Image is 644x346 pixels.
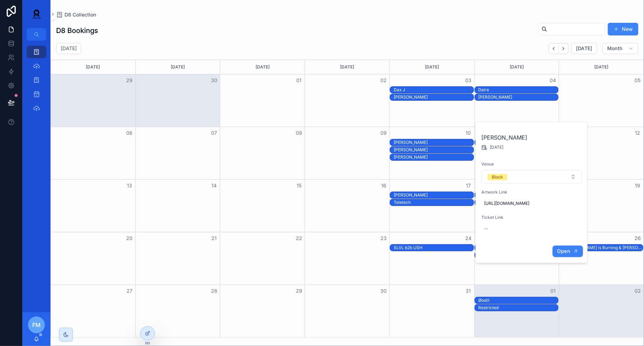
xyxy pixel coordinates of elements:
div: Teletech [394,200,474,205]
button: Open [553,246,583,257]
button: Month [603,43,638,54]
button: 02 [633,287,642,295]
button: Back [549,43,559,54]
div: Oscar Mulero [394,154,474,160]
button: 31 [464,287,473,295]
div: SLVL b2b USH [394,245,474,251]
button: 29 [126,76,134,85]
button: 29 [295,287,303,295]
div: scrollable content [22,41,50,124]
div: Restricted [479,305,558,311]
button: Select Button [482,170,582,184]
button: 01 [549,287,557,295]
div: Daire [479,87,558,93]
button: 05 [633,76,642,85]
button: 27 [126,287,134,295]
div: [DATE] [306,60,388,74]
h2: [PERSON_NAME] [481,133,582,142]
div: [DATE] [52,60,134,74]
div: Øostil [479,298,558,303]
button: 10 [464,129,473,137]
div: -- [484,226,488,232]
span: [DATE] [576,45,592,52]
div: [PERSON_NAME] [394,147,474,153]
div: Block [492,174,503,180]
div: [DATE] [476,60,558,74]
span: Month [607,45,623,52]
span: Venue [481,161,582,167]
button: 23 [379,234,388,242]
div: [PERSON_NAME] [394,154,474,160]
h1: D8 Bookings [56,26,98,35]
button: 19 [633,181,642,190]
span: Artwork Link [481,189,582,195]
button: 06 [126,129,134,137]
div: [PERSON_NAME] [394,140,474,145]
button: 01 [295,76,303,85]
button: 20 [126,234,134,242]
div: Aaron Hibell [394,139,474,146]
div: Teletech [394,199,474,206]
h2: [DATE] [61,45,77,52]
button: 22 [295,234,303,242]
div: [DATE] [137,60,219,74]
a: D8 Collection [56,11,96,18]
div: Month View [50,60,644,338]
button: 30 [210,76,218,85]
button: 08 [295,129,303,137]
div: [PERSON_NAME] is Burning & [PERSON_NAME] Law [563,245,643,251]
button: 02 [379,76,388,85]
div: Dax J [394,87,474,93]
button: 24 [464,234,473,242]
div: SLVL b2b USH [394,245,474,251]
button: 07 [210,129,218,137]
button: 30 [379,287,388,295]
span: FM [32,321,41,329]
div: Paul Van Dyk [394,94,474,100]
div: Daire [479,87,558,93]
span: Ticket Link [481,215,582,220]
button: 03 [464,76,473,85]
span: [URL][DOMAIN_NAME] [484,201,579,206]
div: Restricted [479,305,558,311]
div: [PERSON_NAME] [479,94,558,100]
button: 28 [210,287,218,295]
span: D8 Collection [65,11,96,18]
button: 14 [210,181,218,190]
button: 15 [295,181,303,190]
button: 26 [633,234,642,242]
div: [PERSON_NAME] [394,94,474,100]
span: Open [557,248,570,254]
div: Kolter [394,147,474,153]
img: App logo [28,8,45,20]
button: New [608,23,638,35]
button: [DATE] [571,43,597,54]
button: 13 [126,181,134,190]
div: [PERSON_NAME] [394,192,474,198]
div: [DATE] [391,60,473,74]
div: Øostil [479,297,558,304]
button: 21 [210,234,218,242]
div: [DATE] [221,60,304,74]
div: Enzo is Burning & Murphy's Law [563,245,643,251]
span: [DATE] [490,145,503,150]
div: Dax J [394,87,474,93]
div: Yousuke Yukimatsu [479,94,558,100]
button: 04 [549,76,557,85]
div: [DATE] [560,60,643,74]
button: 09 [379,129,388,137]
button: Next [559,43,569,54]
button: 12 [633,129,642,137]
button: 16 [379,181,388,190]
button: 17 [464,181,473,190]
div: Nick Warren [394,192,474,198]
